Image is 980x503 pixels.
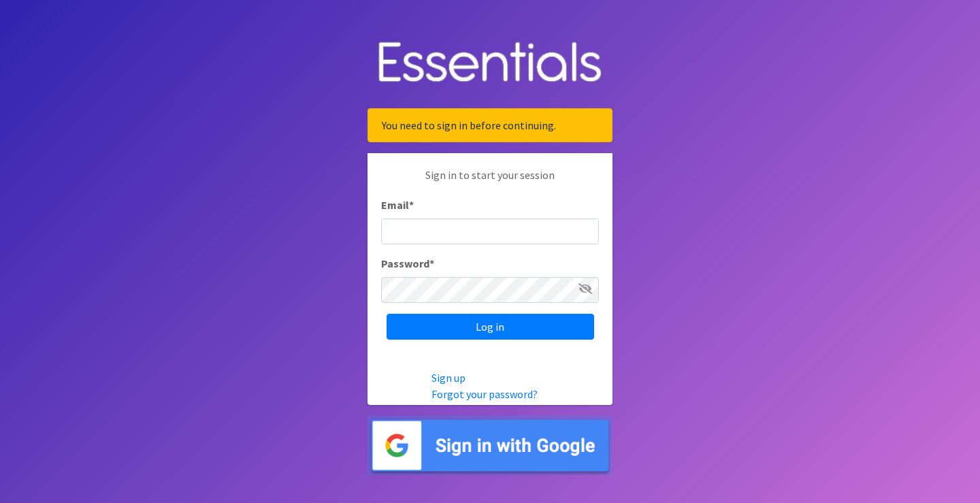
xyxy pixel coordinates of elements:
[367,108,612,142] div: You need to sign in before continuing.
[409,198,414,212] abbr: required
[381,197,414,213] label: Email
[431,371,465,385] a: Sign up
[367,416,612,475] img: Sign in with Google
[431,387,538,401] a: Forgot your password?
[381,255,434,272] label: Password
[429,257,434,270] abbr: required
[387,314,594,340] input: Log in
[367,28,612,98] img: Human Essentials
[381,167,599,197] p: Sign in to start your session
